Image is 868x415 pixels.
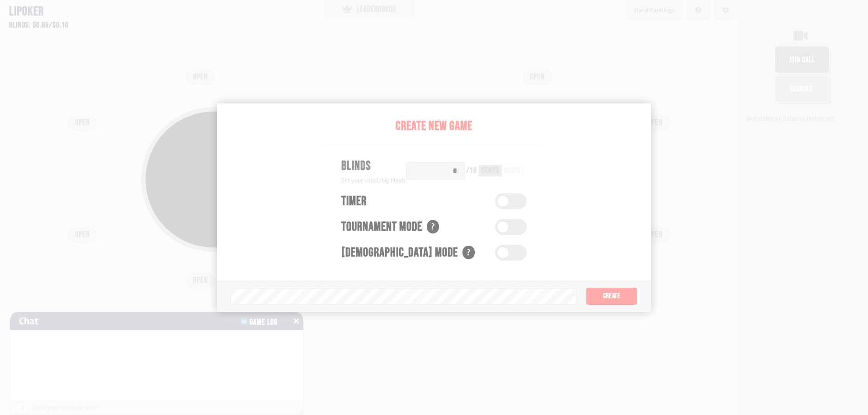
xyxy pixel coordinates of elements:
[775,75,829,103] button: Dismiss
[641,231,670,239] div: OPEN
[523,73,552,81] div: OPEN
[742,114,863,123] div: Not stable on Safari or mobile yet.
[442,401,462,409] a: Patreon
[775,46,829,73] button: join call
[246,318,281,326] div: Game Log
[351,175,398,184] span: COPY GAME LINK
[185,276,215,284] div: OPEN
[354,276,384,284] div: OPEN
[335,149,403,162] div: Pot: $0.00
[67,119,97,127] div: OPEN
[641,119,670,127] div: OPEN
[67,231,97,239] div: OPEN
[342,5,396,14] div: LEADERBOARD
[523,276,552,284] div: OPEN
[185,73,215,81] div: OPEN
[332,167,406,192] button: COPY GAME LINK
[405,400,463,410] div: Support us on !
[634,5,675,15] div: Hand Rankings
